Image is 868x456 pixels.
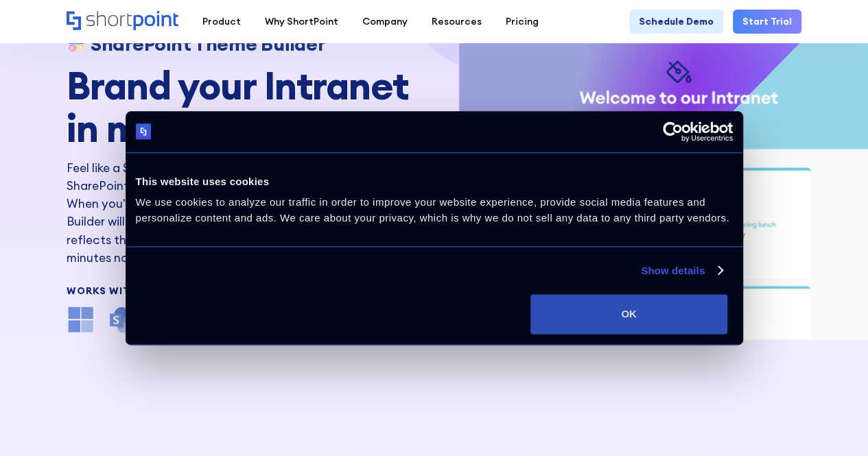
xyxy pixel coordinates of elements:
a: Resources [419,10,493,34]
a: Usercentrics Cookiebot - opens in a new window [613,121,733,142]
a: Show details [641,263,722,279]
strong: Brand your Intranet in minutes [67,61,409,152]
a: Why ShortPoint [253,10,350,34]
div: Why ShortPoint [265,14,338,29]
div: Company [362,14,408,29]
a: Company [350,10,419,34]
h2: Feel like a SharePoint theme designer by customizing SharePoint themes in minutes! [67,159,364,195]
a: Pricing [493,10,550,34]
a: Start Trial [733,10,801,34]
img: SharePoint icon [108,305,137,334]
h1: SharePoint Theme Builder [91,33,325,55]
span: We use cookies to analyze our traffic in order to improve your website experience, provide social... [136,196,729,224]
p: When you're designing in SharePoint, our Theme Builder will help you create an intranet theme tha... [67,195,364,267]
a: Schedule Demo [629,10,723,34]
img: logo [136,124,152,140]
a: Product [190,10,253,34]
button: OK [530,294,727,334]
div: This website uses cookies [136,173,733,190]
a: Home [67,11,178,32]
div: Works With: [67,286,427,296]
div: Product [202,14,241,29]
img: microsoft office icon [67,305,95,334]
iframe: Chat Widget [799,390,868,456]
div: Resources [432,14,482,29]
div: Pricing [506,14,539,29]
